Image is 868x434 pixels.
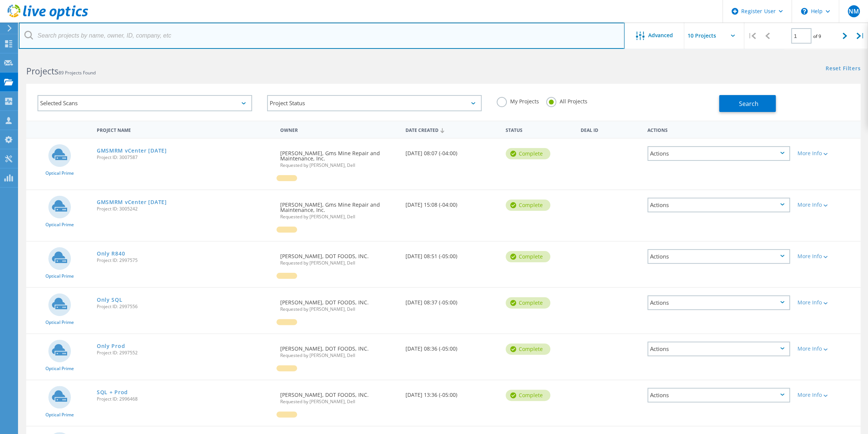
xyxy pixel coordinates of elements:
div: [DATE] 08:36 (-05:00) [402,334,502,359]
div: More Info [797,151,857,156]
span: Project ID: 2997552 [97,351,273,355]
div: Complete [506,343,550,355]
span: Project ID: 2997556 [97,304,273,309]
div: [PERSON_NAME], Gms Mine Repair and Maintenance, Inc. [276,190,402,227]
span: Advanced [648,33,673,38]
span: Project ID: 2996468 [97,397,273,401]
div: [PERSON_NAME], DOT FOODS, INC. [276,288,402,319]
div: Complete [506,297,550,308]
span: Search [739,100,758,108]
div: Owner [276,122,402,136]
div: [PERSON_NAME], DOT FOODS, INC. [276,334,402,365]
a: Reset Filters [826,66,860,72]
a: GMSMRM vCenter [DATE] [97,200,167,205]
div: Selected Scans [38,95,252,111]
a: Only SQL [97,297,123,302]
a: GMSMRM vCenter [DATE] [97,148,167,153]
b: Projects [26,65,59,77]
div: [PERSON_NAME], Gms Mine Repair and Maintenance, Inc. [276,139,402,175]
span: Project ID: 2997575 [97,258,273,263]
a: Live Optics Dashboard [8,16,88,21]
div: Project Status [267,95,482,111]
div: Actions [647,146,790,161]
div: | [744,23,760,49]
a: Only R840 [97,251,125,256]
span: Requested by [PERSON_NAME], Dell [280,215,398,219]
div: Date Created [402,122,502,137]
label: My Projects [497,97,539,104]
span: Requested by [PERSON_NAME], Dell [280,163,398,168]
span: NM [848,8,859,14]
div: [PERSON_NAME], DOT FOODS, INC. [276,380,402,411]
div: [DATE] 15:08 (-04:00) [402,190,502,215]
div: [DATE] 08:07 (-04:00) [402,139,502,163]
div: Complete [506,200,550,211]
div: Status [502,122,577,136]
span: Requested by [PERSON_NAME], Dell [280,261,398,265]
span: Project ID: 3007587 [97,155,273,160]
div: Actions [647,249,790,264]
div: [DATE] 08:37 (-05:00) [402,288,502,313]
div: More Info [797,254,857,259]
div: Actions [647,388,790,402]
span: Optical Prime [45,171,74,175]
div: Complete [506,390,550,401]
svg: \n [801,8,808,15]
span: Optical Prime [45,366,74,371]
label: All Projects [546,97,587,104]
span: Optical Prime [45,413,74,417]
div: Actions [647,295,790,310]
span: of 9 [813,33,821,39]
span: 89 Projects Found [59,70,96,76]
div: [DATE] 13:36 (-05:00) [402,380,502,405]
input: Search projects by name, owner, ID, company, etc [19,23,625,49]
div: Project Name [93,122,276,136]
div: More Info [797,300,857,305]
span: Optical Prime [45,222,74,227]
div: Actions [647,342,790,356]
span: Requested by [PERSON_NAME], Dell [280,307,398,312]
span: Requested by [PERSON_NAME], Dell [280,399,398,404]
div: More Info [797,346,857,351]
span: Requested by [PERSON_NAME], Dell [280,353,398,358]
div: More Info [797,202,857,207]
div: Complete [506,251,550,262]
div: Deal Id [577,122,644,136]
div: Complete [506,148,550,159]
a: SQL + Prod [97,390,128,395]
button: Search [719,95,776,112]
span: Optical Prime [45,274,74,278]
div: [PERSON_NAME], DOT FOODS, INC. [276,242,402,273]
span: Optical Prime [45,320,74,325]
div: Actions [647,198,790,212]
div: Actions [644,122,794,136]
span: Project ID: 3005242 [97,207,273,211]
div: [DATE] 08:51 (-05:00) [402,242,502,266]
a: Only Prod [97,343,125,349]
div: More Info [797,392,857,398]
div: | [853,23,868,49]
